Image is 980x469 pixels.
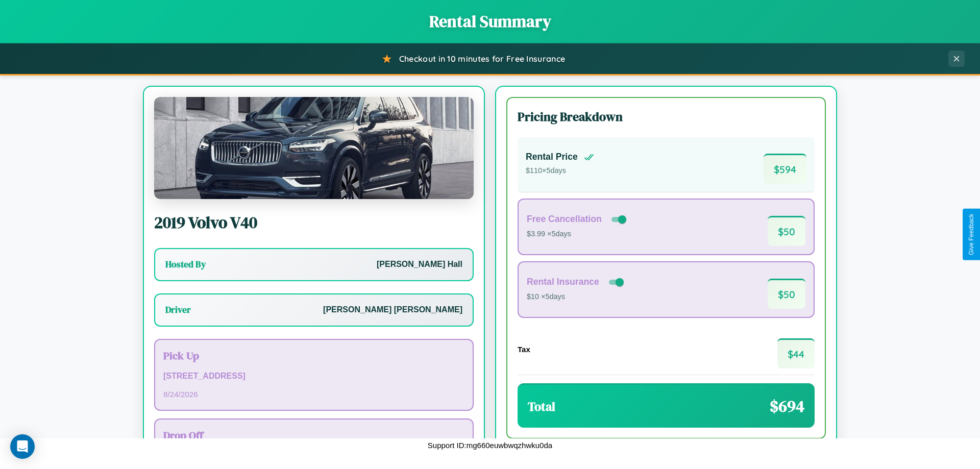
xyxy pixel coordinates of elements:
[163,369,464,384] p: [STREET_ADDRESS]
[527,228,628,241] p: $3.99 × 5 days
[527,214,602,225] h4: Free Cancellation
[10,434,35,459] div: Open Intercom Messenger
[526,164,594,178] p: $ 110 × 5 days
[777,338,815,368] span: $ 44
[518,108,815,125] h3: Pricing Breakdown
[163,348,464,363] h3: Pick Up
[527,277,599,287] h4: Rental Insurance
[154,211,474,234] h2: 2019 Volvo V40
[323,303,462,317] p: [PERSON_NAME] [PERSON_NAME]
[518,345,530,354] h4: Tax
[770,395,804,417] span: $ 694
[428,438,552,452] p: Support ID: mg660euwbwqzhwku0da
[163,387,464,401] p: 8 / 24 / 2026
[154,97,474,199] img: Volvo V40
[768,216,805,246] span: $ 50
[526,152,578,162] h4: Rental Price
[10,10,970,33] h1: Rental Summary
[377,257,462,272] p: [PERSON_NAME] Hall
[165,258,206,270] h3: Hosted By
[968,214,975,255] div: Give Feedback
[399,54,565,64] span: Checkout in 10 minutes for Free Insurance
[163,428,464,442] h3: Drop Off
[165,304,191,316] h3: Driver
[768,279,805,309] span: $ 50
[528,398,555,415] h3: Total
[764,154,806,184] span: $ 594
[527,290,626,304] p: $10 × 5 days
